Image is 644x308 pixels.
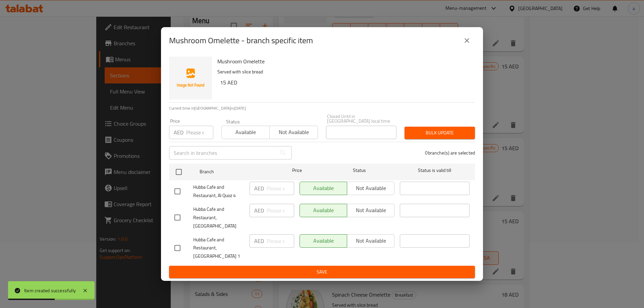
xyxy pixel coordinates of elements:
[193,205,244,230] span: Hubba Cafe and Restaurant, [GEOGRAPHIC_DATA]
[169,57,212,100] img: Mushroom Omelette
[254,206,264,214] p: AED
[174,128,183,136] p: AED
[272,127,315,137] span: Not available
[217,57,470,66] h6: Mushroom Omelette
[193,236,244,261] span: Hubba Cafe and Restaurant, [GEOGRAPHIC_DATA] 1
[186,126,213,139] input: Please enter price
[24,287,76,294] div: Item created successfully
[410,129,470,137] span: Bulk update
[169,35,313,46] h2: Mushroom Omelette - branch specific item
[400,166,470,175] span: Status is valid till
[254,237,264,245] p: AED
[325,166,394,175] span: Status
[254,184,264,192] p: AED
[200,168,269,176] span: Branch
[425,149,475,156] p: 0 branche(s) are selected
[269,126,318,139] button: Not available
[267,182,294,195] input: Please enter price
[217,68,470,76] p: Served with slice bread
[275,166,319,175] span: Price
[193,183,244,200] span: Hubba Cafe and Restaurant, Al Quoz 4
[224,127,267,137] span: Available
[267,234,294,248] input: Please enter price
[169,146,276,160] input: Search in branches
[169,105,475,111] p: Current time in [GEOGRAPHIC_DATA] is [DATE]
[267,204,294,217] input: Please enter price
[405,127,475,139] button: Bulk update
[221,126,270,139] button: Available
[459,33,475,49] button: close
[220,78,470,87] h6: 15 AED
[174,268,470,276] span: Save
[169,266,475,278] button: Save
